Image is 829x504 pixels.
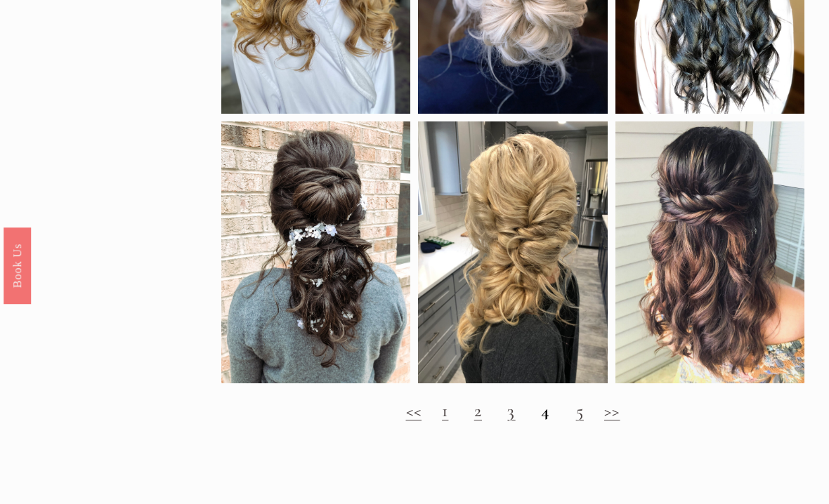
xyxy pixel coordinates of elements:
[507,400,515,421] a: 3
[541,400,550,421] strong: 4
[576,400,584,421] a: 5
[406,400,422,421] a: <<
[474,400,482,421] a: 2
[4,227,31,304] a: Book Us
[604,400,620,421] a: >>
[442,400,448,421] a: 1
